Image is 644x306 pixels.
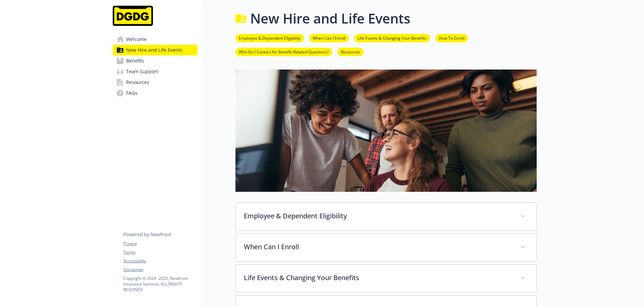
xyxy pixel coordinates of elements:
span: Team Support [126,66,158,77]
span: Resources [126,77,149,88]
p: Life Events & Changing Your Benefits [244,273,512,283]
a: When Can I Enroll [309,35,349,41]
span: New Hire and Life Events [126,45,182,55]
a: Benefits [113,55,198,66]
h1: New Hire and Life Events [250,8,410,29]
a: Terms [123,249,197,255]
a: Accessibility [123,258,197,264]
a: Who Do I Contact for Benefit-Related Questions? [235,48,332,55]
div: Employee & Dependent Eligibility [236,203,536,230]
a: Resources [337,48,364,55]
a: Privacy [123,241,197,247]
p: Employee & Dependent Eligibility [244,211,512,221]
a: Life Events & Changing Your Benefits [354,35,430,41]
p: When Can I Enroll [244,242,512,252]
div: When Can I Enroll [236,234,536,261]
a: New Hire and Life Events [113,45,198,55]
a: Welcome [113,34,198,45]
span: Benefits [126,55,144,66]
a: How To Enroll [435,35,468,41]
a: Employee & Dependent Eligibility [235,35,304,41]
a: Team Support [113,66,198,77]
span: Welcome [126,34,147,45]
span: FAQs [126,88,138,98]
a: Disclaimer [123,267,197,273]
a: Resources [113,77,198,88]
img: new hire page banner [235,70,537,192]
a: FAQs [113,88,198,98]
p: Copyright © 2024 - 2025 , Newfront Insurance Services, ALL RIGHTS RESERVED [123,275,197,293]
div: Life Events & Changing Your Benefits [236,265,536,292]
